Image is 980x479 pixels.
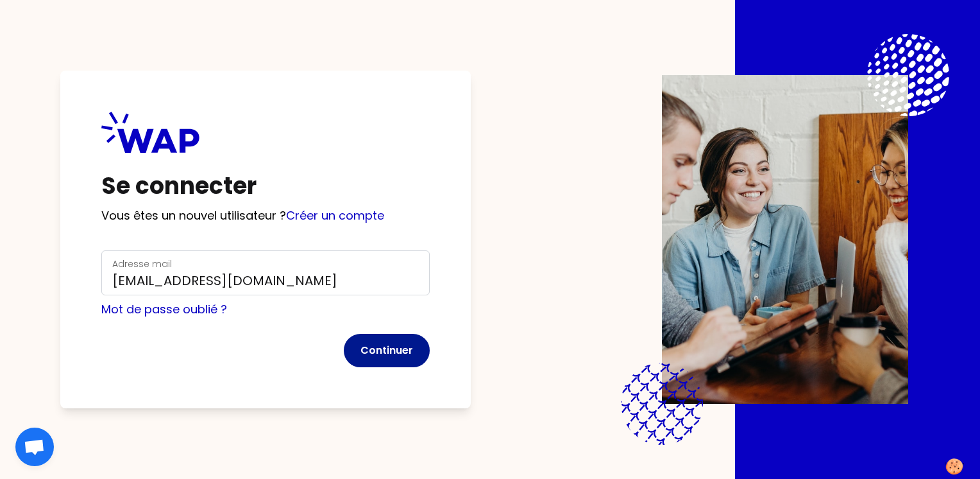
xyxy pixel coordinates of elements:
[662,75,908,404] img: Description
[101,173,430,199] h1: Se connecter
[101,301,227,317] a: Mot de passe oublié ?
[344,334,430,367] button: Continuer
[15,428,54,466] div: Ouvrir le chat
[101,207,430,225] p: Vous êtes un nouvel utilisateur ?
[286,207,384,223] a: Créer un compte
[112,257,172,270] label: Adresse mail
